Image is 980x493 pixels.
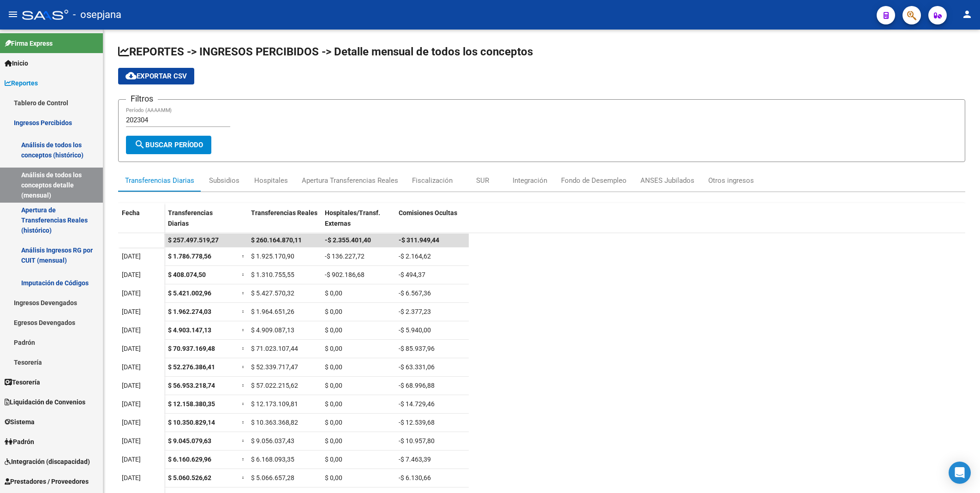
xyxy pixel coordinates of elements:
[122,271,141,278] span: [DATE]
[399,437,435,445] span: -$ 10.957,80
[251,345,298,352] span: $ 71.023.107,44
[122,474,141,481] span: [DATE]
[168,209,213,227] span: Transferencias Diarias
[242,345,245,352] span: =
[5,476,89,487] span: Prestadores / Proveedores
[251,326,294,334] span: $ 4.909.087,13
[325,345,342,352] span: $ 0,00
[325,236,371,244] span: -$ 2.355.401,40
[325,474,342,481] span: $ 0,00
[325,271,365,278] span: -$ 902.186,68
[242,289,245,297] span: =
[949,462,971,484] div: Open Intercom Messenger
[325,437,342,445] span: $ 0,00
[5,397,85,407] span: Liquidación de Convenios
[5,58,28,68] span: Inicio
[168,400,215,408] span: $ 12.158.380,35
[122,363,141,371] span: [DATE]
[5,457,90,467] span: Integración (discapacidad)
[242,326,245,334] span: =
[125,70,137,81] mat-icon: cloud_download
[962,9,973,20] mat-icon: person
[399,209,457,216] span: Comisiones Ocultas
[134,141,203,149] span: Buscar Período
[168,474,211,481] span: $ 5.060.526,62
[168,326,211,334] span: $ 4.903.147,13
[399,363,435,371] span: -$ 63.331,06
[325,382,342,389] span: $ 0,00
[251,271,294,278] span: $ 1.310.755,55
[126,92,158,105] h3: Filtros
[399,345,435,352] span: -$ 85.937,96
[251,437,294,445] span: $ 9.056.037,43
[325,326,342,334] span: $ 0,00
[251,253,294,260] span: $ 1.925.170,90
[399,236,439,244] span: -$ 311.949,44
[134,139,145,150] mat-icon: search
[325,363,342,371] span: $ 0,00
[325,308,342,315] span: $ 0,00
[395,203,469,242] datatable-header-cell: Comisiones Ocultas
[168,289,211,297] span: $ 5.421.002,96
[412,175,453,186] div: Fiscalización
[122,209,140,216] span: Fecha
[122,345,141,352] span: [DATE]
[126,136,211,154] button: Buscar Período
[122,400,141,408] span: [DATE]
[242,382,245,389] span: =
[242,456,245,463] span: =
[708,175,754,186] div: Otros ingresos
[251,209,317,216] span: Transferencias Reales
[122,456,141,463] span: [DATE]
[251,236,302,244] span: $ 260.164.870,11
[242,419,245,426] span: =
[399,400,435,408] span: -$ 14.729,46
[242,363,245,371] span: =
[325,253,365,260] span: -$ 136.227,72
[399,308,431,315] span: -$ 2.377,23
[73,5,121,25] span: - osepjana
[325,209,380,227] span: Hospitales/Transf. Externas
[122,326,141,334] span: [DATE]
[5,437,34,447] span: Padrón
[168,308,211,315] span: $ 1.962.274,03
[399,474,431,481] span: -$ 6.130,66
[247,203,321,242] datatable-header-cell: Transferencias Reales
[209,175,239,186] div: Subsidios
[513,175,547,186] div: Integración
[168,236,219,244] span: $ 257.497.519,27
[399,289,431,297] span: -$ 6.567,36
[5,38,53,48] span: Firma Express
[168,437,211,445] span: $ 9.045.079,63
[5,417,35,427] span: Sistema
[251,289,294,297] span: $ 5.427.570,32
[168,271,206,278] span: $ 408.074,50
[242,400,245,408] span: =
[251,382,298,389] span: $ 57.022.215,62
[251,400,298,408] span: $ 12.173.109,81
[399,253,431,260] span: -$ 2.164,62
[251,419,298,426] span: $ 10.363.368,82
[168,419,215,426] span: $ 10.350.829,14
[399,456,431,463] span: -$ 7.463,39
[5,78,38,88] span: Reportes
[125,175,194,186] div: Transferencias Diarias
[251,363,298,371] span: $ 52.339.717,47
[325,456,342,463] span: $ 0,00
[399,382,435,389] span: -$ 68.996,88
[122,289,141,297] span: [DATE]
[242,437,245,445] span: =
[325,400,342,408] span: $ 0,00
[122,253,141,260] span: [DATE]
[399,271,425,278] span: -$ 494,37
[122,419,141,426] span: [DATE]
[399,419,435,426] span: -$ 12.539,68
[251,456,294,463] span: $ 6.168.093,35
[254,175,288,186] div: Hospitales
[302,175,398,186] div: Apertura Transferencias Reales
[399,326,431,334] span: -$ 5.940,00
[325,289,342,297] span: $ 0,00
[168,382,215,389] span: $ 56.953.218,74
[251,474,294,481] span: $ 5.066.657,28
[242,253,245,260] span: =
